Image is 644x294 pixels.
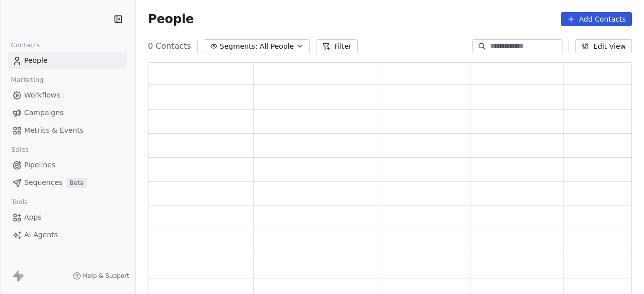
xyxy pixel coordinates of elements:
a: Pipelines [8,157,127,173]
span: Tools [7,194,32,210]
span: Campaigns [24,108,63,118]
span: Sequences [24,177,62,188]
span: Sales [7,142,33,157]
span: Metrics & Events [24,125,84,136]
span: All People [260,41,294,52]
span: Pipelines [24,160,55,170]
span: AI Agents [24,230,58,240]
span: 0 Contacts [148,40,191,52]
span: Help & Support [83,272,129,280]
a: AI Agents [8,227,127,243]
a: Campaigns [8,105,127,121]
a: Metrics & Events [8,122,127,139]
button: Filter [316,39,358,53]
a: Help & Support [73,272,129,280]
span: Workflows [24,90,60,101]
a: Apps [8,209,127,226]
span: Segments: [220,41,258,52]
a: People [8,52,127,69]
button: Edit View [575,39,632,53]
a: SequencesBeta [8,174,127,191]
span: People [24,55,48,66]
span: Marketing [7,72,48,87]
span: Apps [24,212,42,223]
span: People [148,12,194,27]
a: Workflows [8,87,127,104]
button: Add Contacts [561,12,632,26]
span: Beta [66,178,87,188]
span: Contacts [7,38,44,53]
